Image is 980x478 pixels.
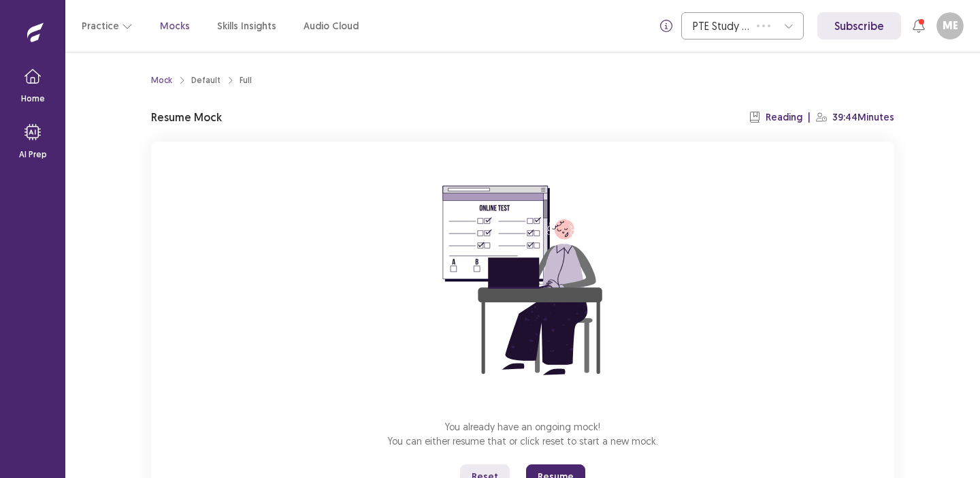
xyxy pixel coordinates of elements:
p: 39:44 Minutes [832,110,894,125]
div: Full [240,74,252,86]
div: PTE Study Centre [693,13,750,39]
button: Practice [82,14,133,38]
a: Mocks [160,19,190,33]
p: Home [21,93,45,105]
a: Skills Insights [217,19,276,33]
nav: breadcrumb [151,74,252,86]
p: | [808,110,811,125]
p: You already have an ongoing mock! You can either resume that or click reset to start a new mock. [388,419,658,448]
button: ME [936,12,964,39]
p: AI Prep [19,148,47,161]
a: Audio Cloud [304,19,359,33]
a: Mock [151,74,172,86]
p: Resume Mock [151,109,222,125]
img: attend-mock [400,158,645,403]
p: Reading [766,110,802,125]
button: info [654,14,679,38]
a: Subscribe [817,12,901,39]
div: Default [191,74,220,86]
